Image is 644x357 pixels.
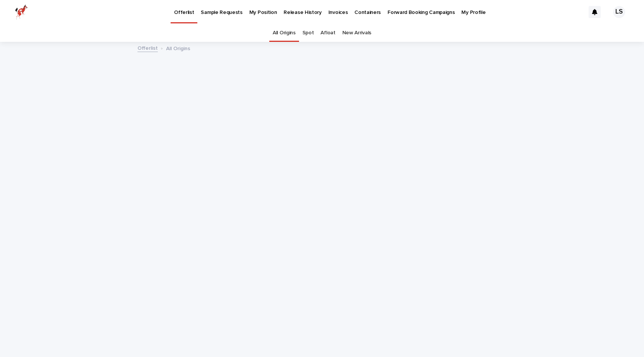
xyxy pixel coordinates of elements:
a: All Origins [273,24,296,42]
a: Offerlist [137,43,158,52]
img: zttTXibQQrCfv9chImQE [15,5,28,20]
p: All Origins [166,44,190,52]
div: LS [613,6,625,18]
a: Spot [302,24,314,42]
a: Afloat [320,24,335,42]
a: New Arrivals [342,24,371,42]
